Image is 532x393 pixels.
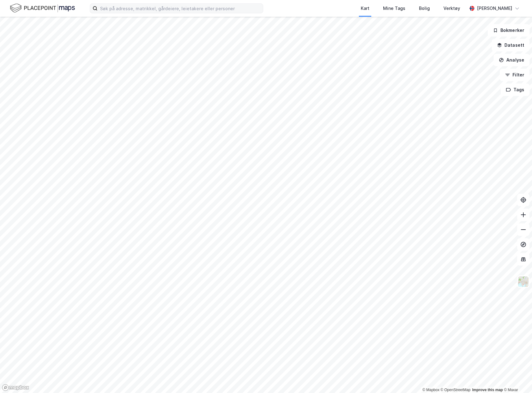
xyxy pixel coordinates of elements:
a: OpenStreetMap [441,388,471,392]
div: [PERSON_NAME] [477,5,512,12]
img: Z [517,276,529,287]
div: Kontrollprogram for chat [501,363,532,393]
button: Filter [500,69,530,81]
div: Verktøy [443,5,460,12]
a: Mapbox homepage [2,384,29,391]
iframe: Chat Widget [501,363,532,393]
button: Tags [501,84,530,96]
button: Datasett [492,39,530,51]
div: Kart [361,5,369,12]
a: Improve this map [472,388,503,392]
button: Bokmerker [488,24,530,37]
button: Analyse [494,54,530,66]
a: Mapbox [422,388,439,392]
img: logo.f888ab2527a4732fd821a326f86c7f29.svg [10,3,75,14]
div: Mine Tags [383,5,405,12]
input: Søk på adresse, matrikkel, gårdeiere, leietakere eller personer [98,4,263,13]
div: Bolig [419,5,430,12]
